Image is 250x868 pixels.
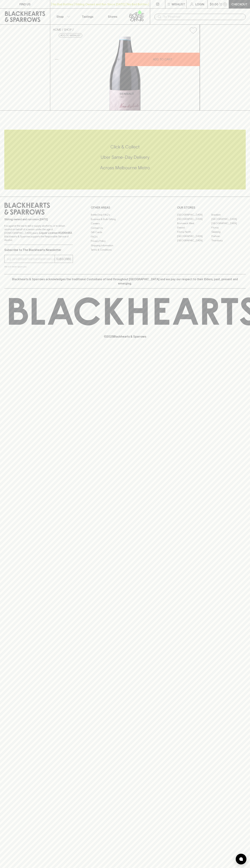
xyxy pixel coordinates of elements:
div: Call to action block [4,130,246,189]
h5: Across Melbourne Metro [4,165,246,171]
a: Geelong [211,230,246,234]
a: Tastings [75,9,100,24]
a: Braddon [211,213,246,217]
p: Tastings [82,14,93,19]
h5: Uber Same-Day Delivery [4,154,246,160]
p: Sibling owned and run since [DATE] [4,218,73,221]
strong: Liquor License #32064953 [39,231,72,234]
a: Gift Cards [91,230,159,235]
a: Careers [91,221,159,226]
img: bubble-icon [239,857,243,861]
button: Shop [50,9,75,24]
img: 40541.png [50,37,200,110]
p: FIND US [19,2,31,6]
a: FAQ's [91,235,159,239]
a: Fitzroy North [177,230,211,234]
a: Fitzroy [211,225,246,230]
p: Login [195,2,204,6]
a: SHOP [64,28,72,31]
a: Shipping Information [91,243,159,248]
button: Add to wishlist [188,26,198,35]
button: Add to wishlist [59,33,82,38]
a: Bottle Drop FAQ's [91,213,159,217]
a: Elwood [177,225,211,230]
a: [GEOGRAPHIC_DATA] [211,217,246,221]
a: HOME [53,28,61,31]
input: Try "Pinot noir" [163,14,243,20]
p: OTHER AREAS [91,205,159,210]
p: Checkout [231,2,247,6]
a: [GEOGRAPHIC_DATA] [211,221,246,225]
button: SUBSCRIBE [55,255,73,263]
a: [GEOGRAPHIC_DATA] [177,238,211,243]
p: ADD TO CART [153,57,172,61]
p: 0 [224,3,226,5]
input: e.g. jane@blackheartsandsparrows.com.au [7,256,55,262]
a: Prahran [211,234,246,238]
p: OUR STORES [177,205,246,210]
a: Business & Bulk Gifting [91,217,159,221]
a: Terms & Conditions [91,248,159,252]
p: $0.00 [210,2,218,6]
a: Contact Us [91,226,159,230]
button: ADD TO CART [125,53,200,66]
a: Privacy Policy [91,239,159,243]
p: Subscribe to The Blackhearts Newsletter [4,248,73,252]
p: SUBSCRIBE [56,257,71,261]
a: Brunswick West [177,221,211,225]
p: It is against the law to sell or supply alcohol to, or to obtain alcohol on behalf of a person un... [4,224,73,242]
a: [GEOGRAPHIC_DATA] [177,234,211,238]
h5: Click & Collect [4,144,246,150]
a: [GEOGRAPHIC_DATA] [177,217,211,221]
p: Blackhearts & Sparrows acknowledges the traditional Custodians of land throughout [GEOGRAPHIC_DAT... [7,277,243,286]
a: Thornbury [211,238,246,243]
p: We will never spam you [4,265,73,268]
p: Wishlist [172,2,185,6]
a: [GEOGRAPHIC_DATA] [177,213,211,217]
p: Stores [108,14,117,19]
p: Shop [56,14,64,19]
a: Stores [100,9,125,24]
